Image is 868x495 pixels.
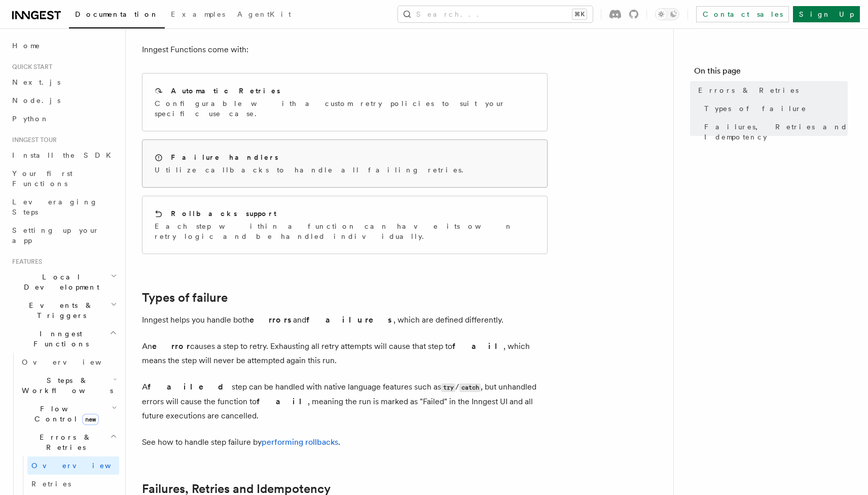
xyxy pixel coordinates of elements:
span: Steps & Workflows [18,375,113,396]
strong: failures [306,315,393,325]
a: Your first Functions [8,164,119,193]
a: Documentation [69,3,165,28]
span: Flow Control [18,404,112,424]
a: Node.js [8,91,119,110]
span: Retries [31,480,71,488]
button: Search...⌘K [398,6,593,22]
span: Documentation [75,10,159,18]
a: AgentKit [231,3,297,27]
span: Errors & Retries [18,432,110,452]
span: Python [12,115,49,123]
span: AgentKit [237,10,291,18]
span: Home [12,41,41,51]
a: Leveraging Steps [8,193,119,221]
strong: fail [257,397,308,406]
span: Failures, Retries and Idempotency [704,122,848,142]
span: Quick start [8,63,52,71]
span: Features [8,258,42,266]
strong: errors [249,315,293,325]
p: Utilize callbacks to handle all failing retries. [155,165,469,175]
span: Overview [31,462,136,470]
span: Overview [22,358,126,366]
span: Leveraging Steps [12,198,98,216]
button: Errors & Retries [18,428,119,456]
span: Local Development [8,272,111,292]
strong: failed [148,382,232,392]
span: Examples [171,10,225,18]
h4: On this page [694,65,848,81]
p: Each step within a function can have its own retry logic and be handled individually. [155,221,535,241]
a: Sign Up [793,6,860,22]
p: An causes a step to retry. Exhausting all retry attempts will cause that step to , which means th... [142,339,548,368]
a: Next.js [8,73,119,91]
a: Retries [27,475,119,493]
span: Events & Triggers [8,300,111,321]
h2: Failure handlers [171,152,278,162]
a: Overview [18,353,119,371]
a: Rollbacks supportEach step within a function can have its own retry logic and be handled individu... [142,196,548,254]
a: Overview [27,456,119,475]
a: performing rollbacks [262,437,338,447]
a: Failure handlersUtilize callbacks to handle all failing retries. [142,139,548,188]
button: Inngest Functions [8,325,119,353]
a: Setting up your app [8,221,119,250]
code: catch [459,383,481,392]
span: Inngest Functions [8,329,110,349]
span: Node.js [12,96,60,104]
button: Steps & Workflows [18,371,119,400]
strong: fail [452,341,503,351]
h2: Automatic Retries [171,86,280,96]
a: Types of failure [142,291,228,305]
a: Examples [165,3,231,27]
kbd: ⌘K [572,9,587,19]
a: Automatic RetriesConfigurable with a custom retry policies to suit your specific use case. [142,73,548,131]
span: Setting up your app [12,226,99,244]
p: Inngest Functions come with: [142,43,548,57]
span: Errors & Retries [698,85,799,95]
span: Your first Functions [12,169,73,188]
p: See how to handle step failure by . [142,435,548,449]
h2: Rollbacks support [171,208,276,219]
span: Next.js [12,78,60,86]
a: Home [8,37,119,55]
span: Types of failure [704,103,807,114]
span: new [82,414,99,425]
a: Python [8,110,119,128]
p: A step can be handled with native language features such as / , but unhandled errors will cause t... [142,380,548,423]
span: Inngest tour [8,136,57,144]
a: Types of failure [700,99,848,118]
button: Local Development [8,268,119,296]
code: try [441,383,455,392]
button: Flow Controlnew [18,400,119,428]
button: Toggle dark mode [655,8,679,20]
a: Failures, Retries and Idempotency [700,118,848,146]
p: Inngest helps you handle both and , which are defined differently. [142,313,548,327]
p: Configurable with a custom retry policies to suit your specific use case. [155,98,535,119]
a: Install the SDK [8,146,119,164]
a: Errors & Retries [694,81,848,99]
a: Contact sales [696,6,789,22]
button: Events & Triggers [8,296,119,325]
span: Install the SDK [12,151,117,159]
strong: error [152,341,190,351]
